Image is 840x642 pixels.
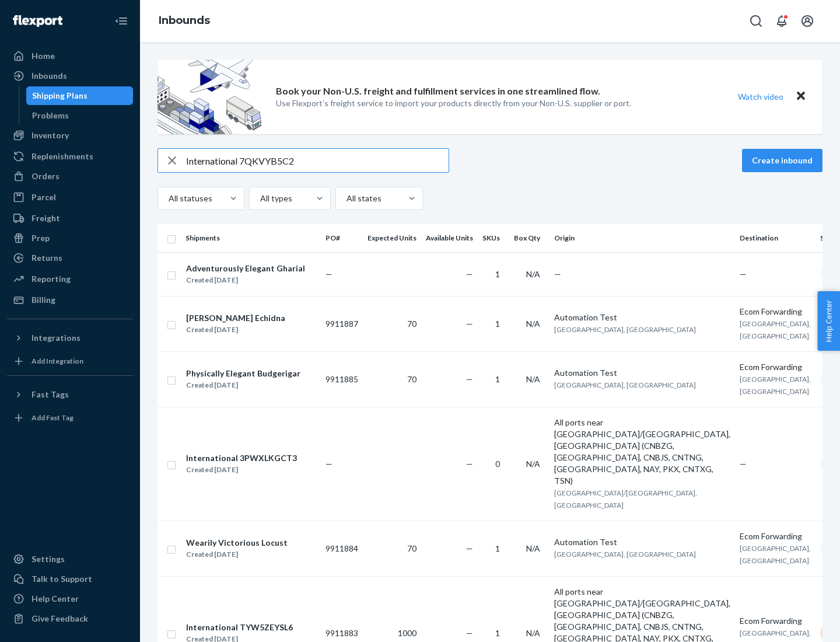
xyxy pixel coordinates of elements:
span: — [740,459,747,469]
div: Add Integration [32,356,83,366]
div: All ports near [GEOGRAPHIC_DATA]/[GEOGRAPHIC_DATA], [GEOGRAPHIC_DATA] (CNBZG, [GEOGRAPHIC_DATA], ... [554,417,730,487]
input: All statuses [167,193,169,204]
div: Adventurously Elegant Gharial [186,263,305,274]
a: Help Center [7,589,133,608]
th: Available Units [421,224,478,252]
button: Open account menu [796,9,819,33]
button: Create inbound [742,149,822,172]
a: Home [7,47,133,65]
div: Automation Test [554,367,730,379]
a: Returns [7,249,133,267]
span: — [466,374,473,384]
a: Reporting [7,270,133,288]
td: 9911884 [321,521,363,576]
span: — [466,628,473,638]
span: — [466,269,473,279]
span: N/A [526,628,540,638]
span: — [466,543,473,553]
a: Inbounds [7,67,133,85]
div: Problems [32,110,69,121]
th: Box Qty [509,224,549,252]
a: Prep [7,229,133,247]
span: 0 [495,459,500,469]
div: Automation Test [554,312,730,323]
span: — [325,459,332,469]
a: Replenishments [7,147,133,166]
span: 70 [407,543,416,553]
span: [GEOGRAPHIC_DATA], [GEOGRAPHIC_DATA] [740,319,811,340]
a: Problems [26,106,134,125]
div: Created [DATE] [186,379,300,391]
div: Settings [32,553,65,565]
p: Book your Non-U.S. freight and fulfillment services in one streamlined flow. [276,85,600,98]
span: Help Center [817,291,840,351]
th: Origin [549,224,735,252]
span: — [554,269,561,279]
span: 70 [407,374,416,384]
div: Returns [32,252,62,264]
p: Use Flexport’s freight service to import your products directly from your Non-U.S. supplier or port. [276,97,631,109]
a: Inventory [7,126,133,145]
div: Ecom Forwarding [740,306,811,317]
div: Freight [32,212,60,224]
button: Give Feedback [7,609,133,628]
div: Replenishments [32,151,93,162]
div: Wearily Victorious Locust [186,537,288,549]
button: Open Search Box [744,9,768,33]
th: PO# [321,224,363,252]
div: Created [DATE] [186,464,297,476]
a: Freight [7,209,133,228]
a: Add Integration [7,352,133,371]
span: N/A [526,269,540,279]
span: 1000 [398,628,416,638]
span: N/A [526,374,540,384]
div: Created [DATE] [186,549,288,560]
input: All types [259,193,260,204]
div: Shipping Plans [32,90,87,102]
button: Close Navigation [110,9,133,33]
div: Help Center [32,593,79,605]
div: Prep [32,232,50,244]
span: N/A [526,319,540,329]
span: [GEOGRAPHIC_DATA]/[GEOGRAPHIC_DATA], [GEOGRAPHIC_DATA] [554,489,697,510]
span: [GEOGRAPHIC_DATA], [GEOGRAPHIC_DATA] [554,550,696,559]
div: Reporting [32,273,71,285]
div: International TYW5ZEYSL6 [186,622,293,633]
div: Talk to Support [32,573,92,585]
a: Inbounds [159,14,210,27]
span: [GEOGRAPHIC_DATA], [GEOGRAPHIC_DATA] [554,325,696,334]
span: — [325,269,332,279]
td: 9911887 [321,296,363,351]
div: Orders [32,170,60,182]
div: Home [32,50,55,62]
button: Close [793,88,808,105]
button: Fast Tags [7,385,133,404]
div: Fast Tags [32,389,69,400]
div: Ecom Forwarding [740,531,811,542]
div: Give Feedback [32,613,88,624]
button: Integrations [7,329,133,347]
a: Talk to Support [7,570,133,588]
a: Billing [7,291,133,309]
div: Automation Test [554,536,730,548]
span: 1 [495,374,500,384]
div: Add Fast Tag [32,413,73,423]
span: N/A [526,459,540,469]
span: N/A [526,543,540,553]
span: 1 [495,269,500,279]
div: International 3PWXLKGCT3 [186,452,297,464]
a: Orders [7,167,133,186]
span: — [466,319,473,329]
td: 9911885 [321,351,363,407]
div: Ecom Forwarding [740,361,811,373]
button: Watch video [730,88,791,105]
span: [GEOGRAPHIC_DATA], [GEOGRAPHIC_DATA] [554,381,696,389]
input: All states [345,193,346,204]
ol: breadcrumbs [149,4,219,38]
th: SKUs [478,224,509,252]
div: Billing [32,294,55,306]
span: 1 [495,628,500,638]
div: Ecom Forwarding [740,615,811,627]
button: Open notifications [770,9,793,33]
span: — [740,269,747,279]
